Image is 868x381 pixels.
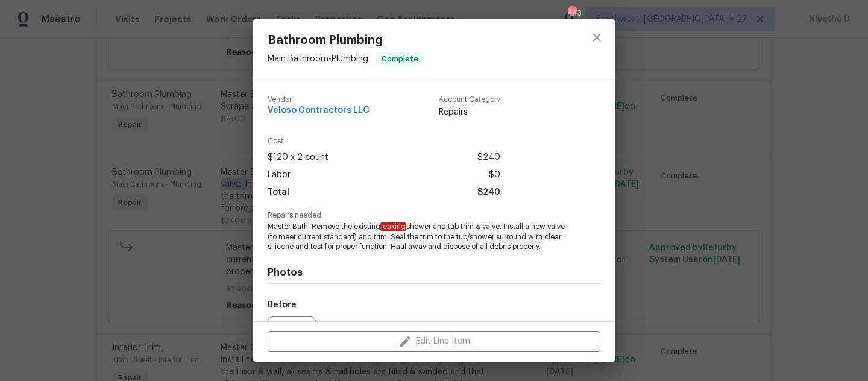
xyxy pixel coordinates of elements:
span: Account Category [439,96,500,104]
h5: Before [268,301,297,309]
span: Main Bathroom - Plumbing [268,55,368,63]
h4: Photos [268,266,600,279]
button: close [582,23,611,52]
span: $240 [477,184,500,201]
span: Vendor [268,96,370,104]
span: Total [268,184,289,201]
span: Master Bath: Remove the existing shower and tub trim & valve. Install a new valve (to meet curren... [268,222,567,252]
span: Cost [268,137,500,145]
span: Repairs needed [268,212,600,219]
span: Bathroom Plumbing [268,34,424,47]
span: Veloso Contractors LLC [268,106,370,115]
span: $120 x 2 count [268,149,329,166]
span: Labor [268,166,291,184]
div: 443 [568,7,576,19]
span: Complete [377,53,423,65]
em: leaking [380,222,406,231]
span: $0 [489,166,500,184]
span: $240 [477,149,500,166]
span: Repairs [439,106,500,118]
